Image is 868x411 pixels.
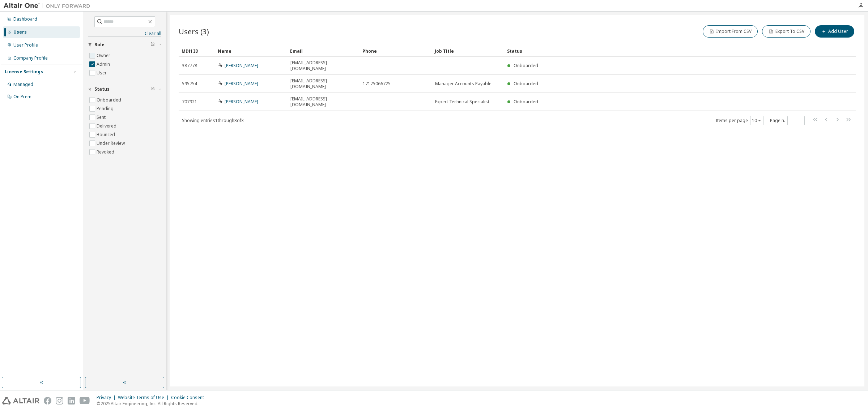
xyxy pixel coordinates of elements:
[88,37,161,53] button: Role
[363,81,391,87] span: 17175066725
[179,26,209,36] span: Users (3)
[514,99,538,105] span: Onboarded
[225,62,258,69] a: [PERSON_NAME]
[97,130,116,139] label: Bounced
[97,113,107,122] label: Sent
[97,51,112,60] label: Owner
[182,81,197,87] span: 595754
[435,99,489,105] span: Expert Technical Specialist
[435,45,501,57] div: Job Title
[182,99,197,105] span: 707921
[171,395,208,401] div: Cookie Consent
[815,25,854,38] button: Add User
[182,63,197,69] span: 387778
[97,60,111,69] label: Admin
[88,81,161,97] button: Status
[44,397,51,404] img: facebook.svg
[13,29,27,35] div: Users
[4,2,94,9] img: Altair One
[94,86,110,92] span: Status
[507,45,818,57] div: Status
[290,45,357,57] div: Email
[762,25,810,38] button: Export To CSV
[514,62,538,69] span: Onboarded
[182,45,212,57] div: MDH ID
[435,81,492,87] span: Manager Accounts Payable
[2,397,39,404] img: altair_logo.svg
[97,96,123,104] label: Onboarded
[97,395,118,401] div: Privacy
[97,69,108,77] label: User
[514,81,538,87] span: Onboarded
[97,148,116,156] label: Revoked
[290,78,356,90] span: [EMAIL_ADDRESS][DOMAIN_NAME]
[97,122,118,130] label: Delivered
[97,139,126,148] label: Under Review
[225,99,258,105] a: [PERSON_NAME]
[80,397,90,404] img: youtube.svg
[218,45,284,57] div: Name
[290,96,356,108] span: [EMAIL_ADDRESS][DOMAIN_NAME]
[362,45,429,57] div: Phone
[97,401,208,407] p: © 2025 Altair Engineering, Inc. All Rights Reserved.
[88,31,161,36] a: Clear all
[68,397,75,404] img: linkedin.svg
[13,42,38,48] div: User Profile
[13,55,48,61] div: Company Profile
[150,86,155,92] span: Clear filter
[182,117,244,124] span: Showing entries 1 through 3 of 3
[13,94,31,100] div: On Prem
[225,81,258,87] a: [PERSON_NAME]
[752,118,762,124] button: 10
[770,116,805,125] span: Page n.
[150,42,155,48] span: Clear filter
[13,82,33,87] div: Managed
[703,25,758,38] button: Import From CSV
[56,397,63,404] img: instagram.svg
[13,16,37,22] div: Dashboard
[97,104,115,113] label: Pending
[290,60,356,72] span: [EMAIL_ADDRESS][DOMAIN_NAME]
[5,69,43,75] div: License Settings
[118,395,171,401] div: Website Terms of Use
[94,42,105,48] span: Role
[716,116,763,125] span: Items per page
